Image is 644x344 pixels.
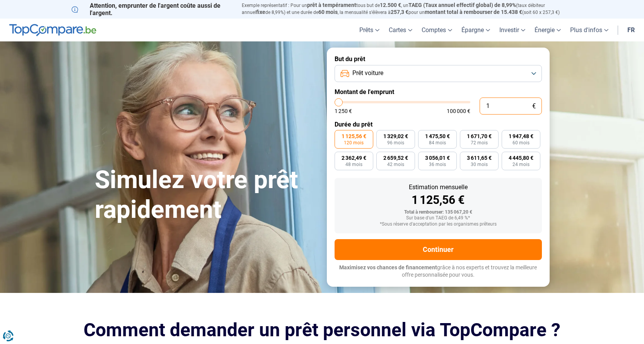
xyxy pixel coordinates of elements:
span: 2 659,52 € [383,155,408,161]
h1: Simulez votre prêt rapidement [95,165,318,225]
span: 30 mois [471,162,488,167]
span: 36 mois [429,162,446,167]
span: 24 mois [512,162,530,167]
span: € [532,103,536,110]
label: Montant de l'emprunt [335,88,542,96]
a: Plus d'infos [565,19,613,41]
label: But du prêt [335,55,542,63]
p: Attention, emprunter de l'argent coûte aussi de l'argent. [72,2,232,17]
span: 120 mois [344,140,364,145]
span: 3 611,65 € [467,155,492,161]
a: Épargne [457,19,495,41]
span: 60 mois [512,140,530,145]
a: Investir [495,19,530,41]
img: TopCompare [9,24,96,36]
span: 3 056,01 € [425,155,450,161]
span: 100 000 € [447,108,470,114]
span: 1 329,02 € [383,133,408,139]
span: 1 475,50 € [425,133,450,139]
button: Prêt voiture [335,65,542,82]
span: 84 mois [429,140,446,145]
span: prêt à tempérament [307,2,356,8]
span: 2 362,49 € [342,155,366,161]
span: fixe [256,9,265,15]
span: 1 947,48 € [509,133,533,139]
span: Maximisez vos chances de financement [339,264,437,270]
span: 48 mois [345,162,362,167]
span: 42 mois [387,162,404,167]
div: 1 125,56 € [341,194,536,206]
span: 96 mois [387,140,404,145]
span: 1 671,70 € [467,133,492,139]
div: *Sous réserve d'acceptation par les organismes prêteurs [341,222,536,227]
span: 4 445,80 € [509,155,533,161]
span: TAEG (Taux annuel effectif global) de 8,99% [408,2,516,8]
span: montant total à rembourser de 15.438 € [425,9,522,15]
span: 1 250 € [335,108,352,114]
a: fr [623,19,639,41]
span: 60 mois [318,9,338,15]
p: grâce à nos experts et trouvez la meilleure offre personnalisée pour vous. [335,264,542,279]
div: Sur base d'un TAEG de 6,49 %* [341,216,536,221]
span: Prêt voiture [352,69,383,77]
a: Prêts [355,19,384,41]
div: Estimation mensuelle [341,184,536,190]
span: 1 125,56 € [342,133,366,139]
span: 72 mois [471,140,488,145]
p: Exemple représentatif : Pour un tous but de , un (taux débiteur annuel de 8,99%) et une durée de ... [242,2,573,16]
a: Cartes [384,19,417,41]
button: Continuer [335,239,542,260]
h2: Comment demander un prêt personnel via TopCompare ? [72,319,573,341]
a: Énergie [530,19,565,41]
span: 12.500 € [380,2,401,8]
div: Total à rembourser: 135 067,20 € [341,210,536,215]
label: Durée du prêt [335,121,542,128]
a: Comptes [417,19,457,41]
span: 257,3 € [391,9,408,15]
